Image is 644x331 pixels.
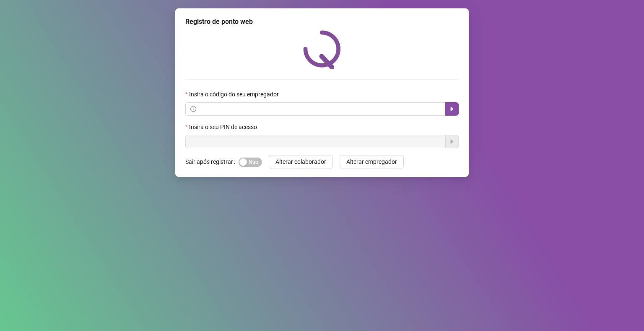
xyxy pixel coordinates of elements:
[185,155,239,168] label: Sair após registrar
[185,122,262,132] label: Insira o seu PIN de acesso
[190,106,196,112] span: info-circle
[185,90,284,99] label: Insira o código do seu empregador
[275,157,326,166] span: Alterar colaborador
[269,155,333,168] button: Alterar colaborador
[185,17,459,27] div: Registro de ponto web
[346,157,397,166] span: Alterar empregador
[303,30,341,69] img: QRPoint
[340,155,404,168] button: Alterar empregador
[449,106,455,112] span: caret-right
